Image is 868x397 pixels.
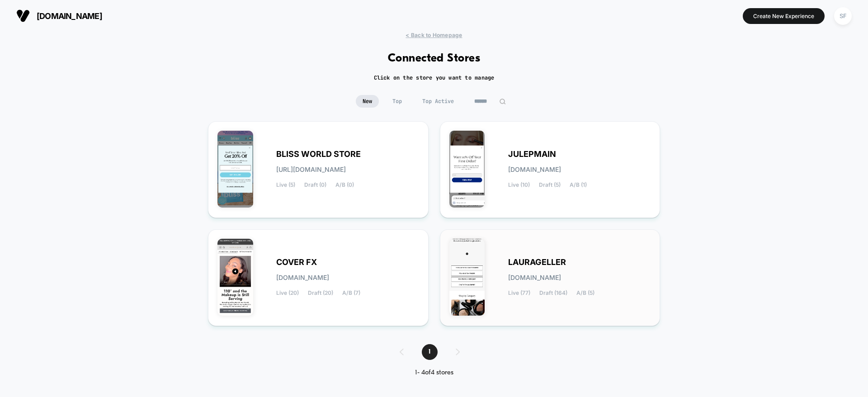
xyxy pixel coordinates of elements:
span: Top Active [415,95,461,108]
img: edit [499,98,506,105]
span: A/B (1) [570,182,587,188]
span: < Back to Homepage [406,32,462,38]
span: Live (5) [276,182,295,188]
span: BLISS WORLD STORE [276,151,361,157]
span: [DOMAIN_NAME] [508,166,561,173]
span: A/B (5) [576,290,594,296]
img: COVER_FX [217,239,253,316]
button: SF [831,7,854,25]
h1: Connected Stores [388,52,481,65]
span: [DOMAIN_NAME] [508,274,561,281]
span: Top [386,95,409,108]
img: Visually logo [16,9,30,23]
span: COVER FX [276,259,317,265]
span: Draft (20) [308,290,333,296]
img: JULEPMAIN [449,131,485,208]
span: [DOMAIN_NAME] [37,11,102,21]
span: Draft (164) [539,290,567,296]
button: [DOMAIN_NAME] [14,9,105,23]
img: BLISS_WORLD_STORE [217,131,253,208]
span: LAURAGELLER [508,259,566,265]
span: New [356,95,379,108]
span: Live (20) [276,290,299,296]
button: Create New Experience [743,8,825,24]
span: A/B (7) [342,290,360,296]
span: Live (77) [508,290,530,296]
img: LAURAGELLER [449,239,485,316]
span: [DOMAIN_NAME] [276,274,329,281]
span: 1 [422,344,438,360]
span: JULEPMAIN [508,151,556,157]
h2: Click on the store you want to manage [374,74,495,81]
span: Draft (5) [539,182,561,188]
span: Draft (0) [304,182,326,188]
div: SF [834,7,852,25]
span: [URL][DOMAIN_NAME] [276,166,346,173]
span: A/B (0) [335,182,354,188]
div: 1 - 4 of 4 stores [391,369,478,377]
span: Live (10) [508,182,530,188]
